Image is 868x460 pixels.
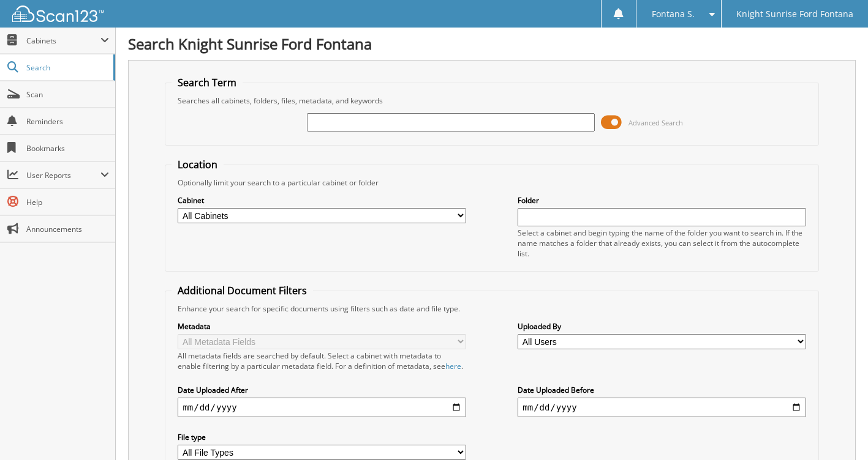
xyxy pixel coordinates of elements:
[128,34,856,54] h1: Search Knight Sunrise Ford Fontana
[628,118,683,127] span: Advanced Search
[178,398,466,417] input: start
[26,116,109,127] span: Reminders
[26,35,100,46] span: Cabinets
[26,89,109,100] span: Scan
[736,10,853,18] span: Knight Sunrise Ford Fontana
[518,398,806,417] input: end
[172,95,812,106] div: Searches all cabinets, folders, files, metadata, and keywords
[172,177,812,188] div: Optionally limit your search to a particular cabinet or folder
[652,10,695,18] span: Fontana S.
[26,224,109,234] span: Announcements
[26,170,100,180] span: User Reports
[172,76,243,89] legend: Search Term
[178,385,466,395] label: Date Uploaded After
[445,361,461,371] a: here
[518,321,806,332] label: Uploaded By
[518,228,806,259] div: Select a cabinet and begin typing the name of the folder you want to search in. If the name match...
[178,351,466,371] div: All metadata fields are searched by default. Select a cabinet with metadata to enable filtering b...
[178,195,466,206] label: Cabinet
[26,197,109,207] span: Help
[178,321,466,332] label: Metadata
[518,385,806,395] label: Date Uploaded Before
[26,143,109,154] span: Bookmarks
[178,432,466,442] label: File type
[172,284,313,297] legend: Additional Document Filters
[172,158,224,171] legend: Location
[12,6,104,22] img: scan123-logo-white.svg
[26,62,107,73] span: Search
[172,303,812,314] div: Enhance your search for specific documents using filters such as date and file type.
[518,195,806,206] label: Folder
